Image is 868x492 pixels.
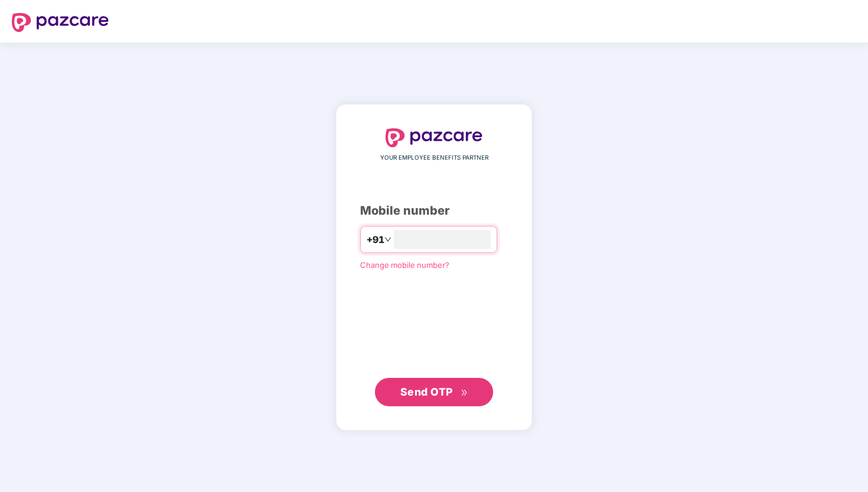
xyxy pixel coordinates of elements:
[380,153,488,163] span: YOUR EMPLOYEE BENEFITS PARTNER
[360,260,449,270] a: Change mobile number?
[375,378,493,406] button: Send OTPdouble-right
[461,389,468,397] span: double-right
[12,13,109,32] img: logo
[367,232,384,247] span: +91
[384,236,391,243] span: down
[400,386,453,398] span: Send OTP
[360,202,508,220] div: Mobile number
[386,128,482,147] img: logo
